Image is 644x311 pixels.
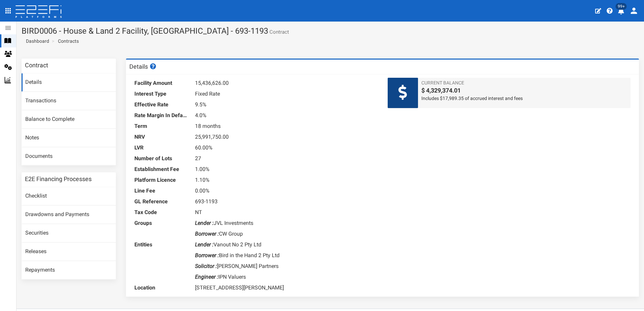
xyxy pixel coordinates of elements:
[195,274,218,280] i: Engineer :
[134,153,188,164] dt: Number of Lots
[195,231,219,237] i: Borrower :
[22,147,116,166] a: Documents
[195,282,377,293] dd: [STREET_ADDRESS][PERSON_NAME]
[195,229,377,239] dd: CW Group
[195,132,377,142] dd: 25,991,750.00
[421,79,627,86] span: Current Balance
[195,89,377,99] dd: Fixed Rate
[195,272,377,282] dd: IPN Valuers
[195,218,377,229] dd: JVL Investments
[195,261,377,272] dd: [PERSON_NAME] Partners
[195,220,214,226] i: Lender :
[134,89,188,99] dt: Interest Type
[195,121,377,132] dd: 18 months
[134,142,188,153] dt: LVR
[25,176,92,182] h3: E2E Financing Processes
[195,142,377,153] dd: 60.00%
[22,261,116,279] a: Repayments
[23,38,49,44] span: Dashboard
[134,207,188,218] dt: Tax Code
[421,95,627,102] span: Includes $17,989.35 of accrued interest and fees
[195,110,377,121] dd: 4.0%
[195,78,377,89] dd: 15,436,626.00
[58,38,79,44] a: Contracts
[134,121,188,132] dt: Term
[22,110,116,129] a: Balance to Complete
[129,63,157,70] h3: Details
[195,207,377,218] dd: NT
[268,30,289,35] small: Contract
[195,252,219,258] i: Borrower :
[22,129,116,147] a: Notes
[134,164,188,175] dt: Establishment Fee
[22,187,116,205] a: Checklist
[195,153,377,164] dd: 27
[22,92,116,110] a: Transactions
[195,175,377,185] dd: 1.10%
[23,38,49,44] a: Dashboard
[22,206,116,224] a: Drawdowns and Payments
[134,78,188,89] dt: Facility Amount
[25,62,48,68] h3: Contract
[134,218,188,229] dt: Groups
[134,99,188,110] dt: Effective Rate
[195,263,217,269] i: Solicitor :
[22,73,116,92] a: Details
[195,164,377,175] dd: 1.00%
[134,239,188,250] dt: Entities
[22,243,116,261] a: Releases
[195,196,377,207] dd: 693-1193
[195,99,377,110] dd: 9.5%
[195,250,377,261] dd: Bird in the Hand 2 Pty Ltd
[22,27,639,35] h1: BIRD0006 - House & Land 2 Facility, [GEOGRAPHIC_DATA] - 693-1193
[22,224,116,242] a: Securities
[134,110,188,121] dt: Rate Margin In Default
[195,239,377,250] dd: Vanout No 2 Pty Ltd
[134,282,188,293] dt: Location
[134,185,188,196] dt: Line Fee
[195,241,214,248] i: Lender :
[421,86,627,95] span: $ 4,329,374.01
[134,196,188,207] dt: GL Reference
[134,132,188,142] dt: NRV
[195,185,377,196] dd: 0.00%
[134,175,188,185] dt: Platform Licence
